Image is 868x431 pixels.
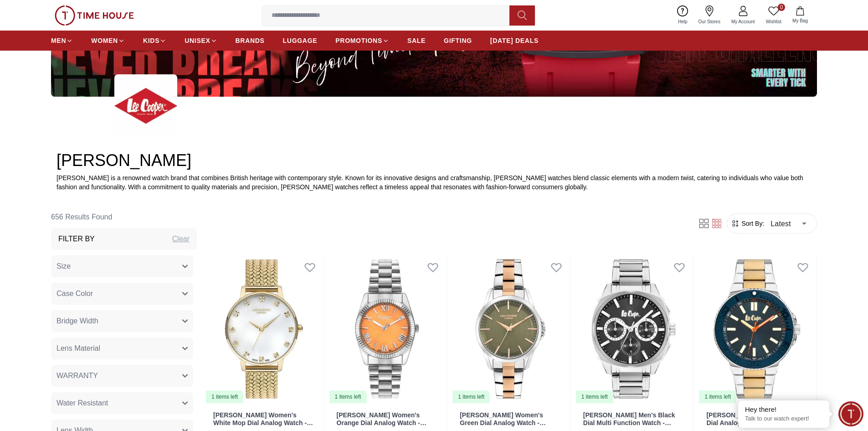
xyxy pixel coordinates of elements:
img: Lee Cooper Women's Orange Dial Analog Watch - LC07825.380 [328,254,447,404]
a: LUGGAGE [283,32,318,49]
span: PROMOTIONS [335,36,382,45]
h2: [PERSON_NAME] [56,151,812,170]
a: Lee Cooper Women's Orange Dial Analog Watch - LC07825.3801 items left [328,254,447,404]
a: [PERSON_NAME] Men's Green Dial Analog Watch - LC07945.270 [706,411,806,426]
span: LUGGAGE [283,36,318,45]
p: Talk to our watch expert! [745,415,822,423]
button: Lens Material [51,338,193,359]
img: Lee Cooper Women's White Mop Dial Analog Watch - LC07401.120 [204,254,324,404]
span: BRANDS [236,36,265,45]
span: Size [56,261,71,272]
h6: 656 Results Found [51,206,197,228]
img: Lee Cooper Men's Black Dial Multi Function Watch - LC07925.350 [574,254,693,404]
a: KIDS [143,32,166,49]
span: UNISEX [185,36,210,45]
span: Water Resistant [56,398,108,409]
div: 1 items left [206,390,243,403]
a: BRANDS [236,32,265,49]
img: Lee Cooper Men's Green Dial Analog Watch - LC07945.270 [697,254,817,404]
span: KIDS [143,36,159,45]
a: Lee Cooper Women's White Mop Dial Analog Watch - LC07401.1201 items left [204,254,324,404]
div: 1 items left [699,390,736,403]
div: Hey there! [745,405,822,414]
span: Our Stores [695,18,724,25]
span: MEN [51,36,66,45]
span: WOMEN [91,36,118,45]
div: 1 items left [452,390,490,403]
div: 1 items left [576,390,613,403]
button: Water Resistant [51,392,193,414]
div: 1 items left [329,390,367,403]
h3: Filter By [58,234,95,244]
span: Lens Material [56,343,100,354]
a: Our Stores [693,4,726,27]
a: UNISEX [185,32,217,49]
span: Help [674,18,691,25]
span: Wishlist [762,18,785,25]
a: Lee Cooper Men's Green Dial Analog Watch - LC07945.2701 items left [697,254,817,404]
span: 0 [778,4,785,11]
div: Latest [764,211,813,236]
a: [DATE] DEALS [490,32,539,49]
a: Lee Cooper Women's Green Dial Analog Watch - LC07923.5701 items left [451,254,570,404]
span: My Account [728,18,759,25]
a: WOMEN [91,32,125,49]
button: Sort By: [731,219,765,228]
span: WARRANTY [56,370,98,381]
a: 0Wishlist [760,4,787,27]
span: My Bag [789,17,812,24]
button: Bridge Width [51,310,193,332]
a: Lee Cooper Men's Black Dial Multi Function Watch - LC07925.3501 items left [574,254,693,404]
img: ... [55,5,134,26]
a: GIFTING [444,32,472,49]
button: Case Color [51,283,193,305]
span: Bridge Width [56,316,98,327]
a: Help [673,4,693,27]
p: [PERSON_NAME] is a renowned watch brand that combines British heritage with contemporary style. K... [56,173,812,192]
button: WARRANTY [51,365,193,387]
span: [DATE] DEALS [490,36,539,45]
a: SALE [407,32,426,49]
button: Size [51,255,193,277]
img: ... [114,74,177,137]
span: GIFTING [444,36,472,45]
span: Case Color [56,288,93,299]
div: Clear [172,234,190,244]
button: My Bag [787,5,813,26]
span: SALE [407,36,426,45]
span: Sort By: [740,219,765,228]
img: Lee Cooper Women's Green Dial Analog Watch - LC07923.570 [451,254,570,404]
div: Chat Widget [838,401,863,426]
a: PROMOTIONS [335,32,389,49]
a: MEN [51,32,73,49]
